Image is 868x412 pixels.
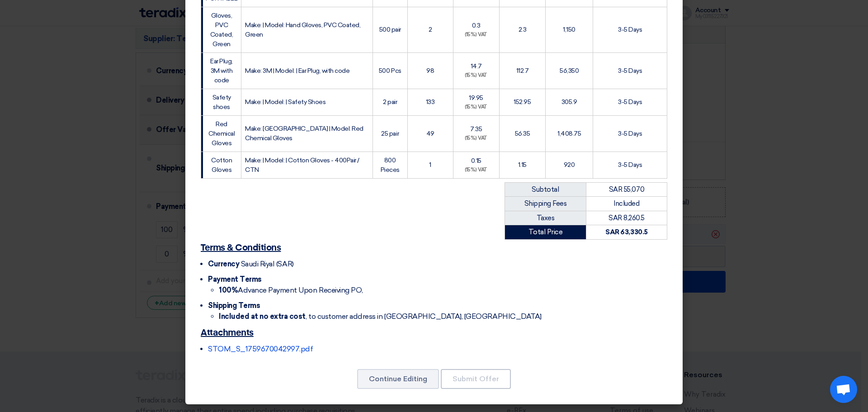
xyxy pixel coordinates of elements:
[441,369,511,389] button: Submit Offer
[457,166,495,174] div: (15%) VAT
[219,286,238,294] strong: 100%
[505,225,586,240] td: Total Price
[469,94,483,102] span: 19.95
[618,26,642,33] span: 3-5 Days
[201,89,241,115] td: Safety shoes
[426,130,434,137] span: 49
[557,130,581,137] span: 1,408.75
[383,98,397,106] span: 2 pair
[241,260,294,268] span: Saudi Riyal (SAR)
[201,152,241,178] td: Cotton Gloves
[379,26,401,33] span: 500 pair
[457,72,495,80] div: (15%) VAT
[514,98,531,106] span: 152.95
[357,369,439,389] button: Continue Editing
[201,115,241,152] td: Red Chemical Gloves
[208,275,262,284] span: Payment Terms
[560,67,579,75] span: 56,350
[471,62,482,70] span: 14.7
[245,21,360,38] span: Make: | Model: Hand Gloves, PVC Coated, Green
[561,98,577,106] span: 305.9
[618,161,642,169] span: 3-5 Days
[245,125,363,142] span: Make: [GEOGRAPHIC_DATA] | Model: Red Chemical Gloves
[519,26,527,33] span: 2.3
[618,130,642,137] span: 3-5 Days
[457,135,495,142] div: (15%) VAT
[472,22,481,29] span: 0.3
[457,104,495,111] div: (15%) VAT
[586,182,667,197] td: SAR 55,070
[613,199,639,208] span: Included
[379,67,401,75] span: 500 Pcs
[618,67,642,75] span: 3-5 Days
[429,26,432,33] span: 2
[505,182,586,197] td: Subtotal
[563,26,576,33] span: 1,150
[219,312,306,321] strong: Included at no extra cost
[457,31,495,39] div: (15%) VAT
[201,328,254,337] u: Attachments
[245,156,359,174] span: Make: | Model: | Cotton Gloves - 400Pair / CTN
[618,98,642,106] span: 3-5 Days
[564,161,575,169] span: 920
[609,214,645,222] span: SAR 8,260.5
[208,345,313,353] a: STOM_S_1759670042997.pdf
[516,67,529,75] span: 112.7
[201,52,241,89] td: Ear Plug, 3M with code
[505,197,586,211] td: Shipping Fees
[245,98,325,106] span: Make: | Model: | Safety Shoes
[515,130,530,137] span: 56.35
[208,301,260,310] span: Shipping Terms
[219,311,667,322] li: , to customer address in [GEOGRAPHIC_DATA], [GEOGRAPHIC_DATA]
[505,211,586,225] td: Taxes
[429,161,431,169] span: 1
[208,260,239,268] span: Currency
[381,130,399,137] span: 25 pair
[245,67,349,75] span: Make: 3M | Model: | Ear Plug, with code
[470,125,482,133] span: 7.35
[381,156,400,174] span: 800 Pieces
[219,286,363,294] span: Advance Payment Upon Receiving PO,
[471,157,481,165] span: 0.15
[201,243,281,252] u: Terms & Conditions
[518,161,527,169] span: 1.15
[830,376,857,403] div: Open chat
[201,7,241,52] td: Gloves, PVC Coated, Green
[426,67,434,75] span: 98
[426,98,435,106] span: 133
[605,228,647,236] strong: SAR 63,330.5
